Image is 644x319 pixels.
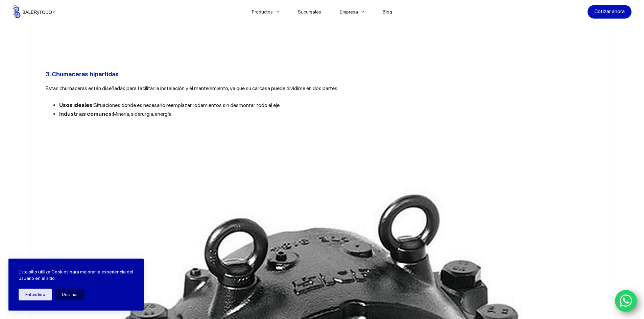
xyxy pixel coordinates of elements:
span: Minería, siderurgia, energía. [113,111,172,117]
span: Situaciones donde es necesario reemplazar rodamientos sin desmontar todo el eje. [94,102,281,108]
b: 3. Chumaceras bipartidas [46,71,119,78]
button: Entendido [19,289,52,300]
a: Cotizar ahora [588,5,631,19]
b: Usos ideales: [59,102,94,108]
a: WhatsApp [615,290,637,312]
b: Industrias comunes: [59,111,113,117]
span: Estas chumaceras están diseñadas para facilitar la instalación y el mantenimiento, ya que su carc... [46,85,338,91]
button: Declinar [55,289,85,300]
p: Este sitio utiliza Cookies para mejorar la experiencia del usuario en el sitio. [19,269,134,282]
img: Balerytodo [13,5,55,18]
